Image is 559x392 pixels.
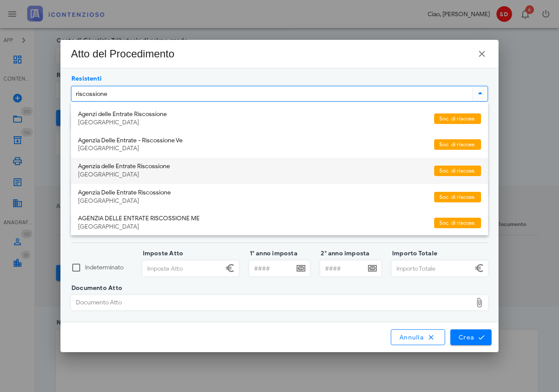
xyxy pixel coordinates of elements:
[439,113,476,124] span: Soc. di riscoss.
[439,139,476,150] span: Soc. di riscoss.
[69,74,102,83] label: Resistenti
[392,261,472,276] input: Importo Totale
[140,249,184,258] label: Imposte Atto
[391,329,445,345] button: Annulla
[78,111,427,118] div: Agenzi delle Entrate Riscossione
[78,145,427,152] div: [GEOGRAPHIC_DATA]
[399,333,437,341] span: Annulla
[78,163,427,170] div: Agenzia delle Entrate Riscossione
[389,249,437,258] label: Importo Totale
[78,137,427,145] div: Agenzia Delle Entrate - Riscossione Ve
[439,192,476,202] span: Soc. di riscoss.
[69,169,113,178] label: Oggetto Atto
[69,204,111,212] label: Numero Atto
[69,284,122,293] label: Documento Atto
[71,86,471,101] input: Resistenti
[321,261,365,276] input: ####
[78,198,427,205] div: [GEOGRAPHIC_DATA]
[318,249,369,258] label: 2° anno imposta
[439,218,476,228] span: Soc. di riscoss.
[450,329,492,345] button: Crea
[250,261,294,276] input: ####
[78,189,427,197] div: Agenzia Delle Entrate Riscossione
[71,47,174,61] div: Atto del Procedimento
[439,166,476,176] span: Soc. di riscoss.
[85,263,132,272] label: Indeterminato
[78,215,427,222] div: AGENZIA DELLE ENTRATE RISCOSSIONE ME
[78,223,427,231] div: [GEOGRAPHIC_DATA]
[143,261,223,276] input: Imposte Atto
[247,249,297,258] label: 1° anno imposta
[78,119,427,127] div: [GEOGRAPHIC_DATA]
[78,171,427,179] div: [GEOGRAPHIC_DATA]
[71,296,472,310] div: Documento Atto
[458,333,484,341] span: Crea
